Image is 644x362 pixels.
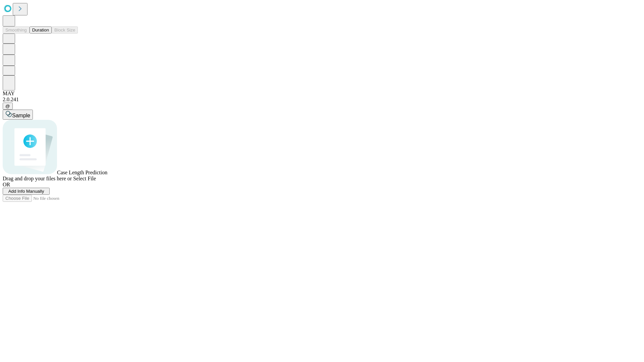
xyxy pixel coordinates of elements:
[3,182,10,187] span: OR
[3,110,33,120] button: Sample
[57,170,107,175] span: Case Length Prediction
[73,176,96,181] span: Select File
[5,104,10,109] span: @
[3,90,641,97] div: MAY
[30,26,52,34] button: Duration
[3,97,641,103] div: 2.0.241
[3,103,13,110] button: @
[52,26,78,34] button: Block Size
[3,176,72,181] span: Drag and drop your files here or
[12,113,30,118] span: Sample
[3,188,50,195] button: Add Info Manually
[3,26,30,34] button: Smoothing
[8,189,44,194] span: Add Info Manually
